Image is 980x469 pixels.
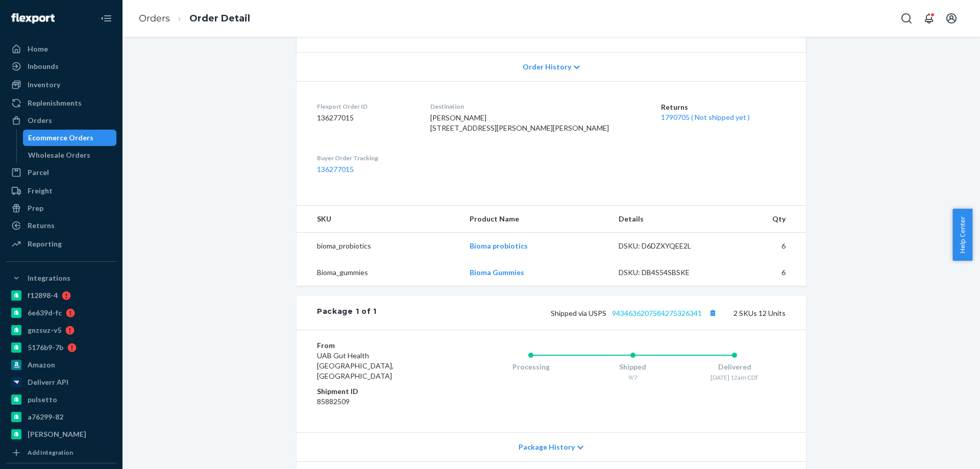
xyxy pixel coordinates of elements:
[6,77,116,93] a: Inventory
[6,322,116,338] a: gnzsuz-v5
[28,429,86,439] div: [PERSON_NAME]
[317,397,439,407] dd: 85882509
[896,8,917,29] button: Open Search Box
[297,233,461,260] td: bioma_probiotics
[28,115,52,126] div: Orders
[6,391,116,408] a: pulsetto
[919,8,939,29] button: Open notifications
[722,259,806,286] td: 6
[96,8,116,29] button: Close Navigation
[28,308,62,318] div: 6e639d-fc
[28,377,68,387] div: Deliverr API
[28,61,59,71] div: Inbounds
[661,113,750,121] a: 1790705 ( Not shipped yet )
[582,362,684,372] div: Shipped
[28,220,55,231] div: Returns
[6,217,116,234] a: Returns
[28,325,61,335] div: gnzsuz-v5
[28,203,43,213] div: Prep
[317,306,377,319] div: Package 1 of 1
[317,165,354,174] a: 136277015
[519,442,575,452] span: Package History
[6,95,116,111] a: Replenishments
[523,62,571,72] span: Order History
[619,267,715,278] div: DSKU: DB4S54SBSKE
[28,360,55,370] div: Amazon
[6,426,116,442] a: [PERSON_NAME]
[28,44,48,54] div: Home
[28,290,58,301] div: f12898-4
[722,206,806,233] th: Qty
[941,8,962,29] button: Open account menu
[317,113,414,123] dd: 136277015
[28,273,70,283] div: Integrations
[317,102,414,111] dt: Flexport Order ID
[6,41,116,57] a: Home
[11,13,55,23] img: Flexport logo
[28,98,82,108] div: Replenishments
[722,233,806,260] td: 6
[28,394,57,405] div: pulsetto
[317,351,394,380] span: UAB Gut Health [GEOGRAPHIC_DATA], [GEOGRAPHIC_DATA]
[952,209,972,261] button: Help Center
[131,4,258,34] ol: breadcrumbs
[612,309,702,317] a: 9434636207584275326341
[297,259,461,286] td: Bioma_gummies
[6,447,116,459] a: Add Integration
[461,206,610,233] th: Product Name
[6,270,116,286] button: Integrations
[6,58,116,75] a: Inbounds
[6,112,116,129] a: Orders
[28,80,60,90] div: Inventory
[661,102,786,112] dt: Returns
[6,236,116,252] a: Reporting
[28,150,90,160] div: Wholesale Orders
[28,412,63,422] div: a76299-82
[6,357,116,373] a: Amazon
[610,206,723,233] th: Details
[28,133,93,143] div: Ecommerce Orders
[551,309,719,317] span: Shipped via USPS
[189,13,250,24] a: Order Detail
[6,305,116,321] a: 6e639d-fc
[6,164,116,181] a: Parcel
[28,448,73,457] div: Add Integration
[470,268,524,277] a: Bioma Gummies
[317,340,439,351] dt: From
[6,183,116,199] a: Freight
[6,287,116,304] a: f12898-4
[683,362,786,372] div: Delivered
[706,306,719,319] button: Copy tracking number
[6,339,116,356] a: 5176b9-7b
[6,409,116,425] a: a76299-82
[23,130,117,146] a: Ecommerce Orders
[430,113,609,132] span: [PERSON_NAME] [STREET_ADDRESS][PERSON_NAME][PERSON_NAME]
[28,167,49,178] div: Parcel
[470,241,528,250] a: Bioma probiotics
[28,342,63,353] div: 5176b9-7b
[430,102,645,111] dt: Destination
[582,373,684,382] div: 9/7
[6,374,116,390] a: Deliverr API
[28,239,62,249] div: Reporting
[619,241,715,251] div: DSKU: D6DZXYQEE2L
[377,306,786,319] div: 2 SKUs 12 Units
[139,13,170,24] a: Orders
[317,386,439,397] dt: Shipment ID
[297,206,461,233] th: SKU
[317,154,414,162] dt: Buyer Order Tracking
[28,186,53,196] div: Freight
[23,147,117,163] a: Wholesale Orders
[683,373,786,382] div: [DATE] 12am CDT
[480,362,582,372] div: Processing
[6,200,116,216] a: Prep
